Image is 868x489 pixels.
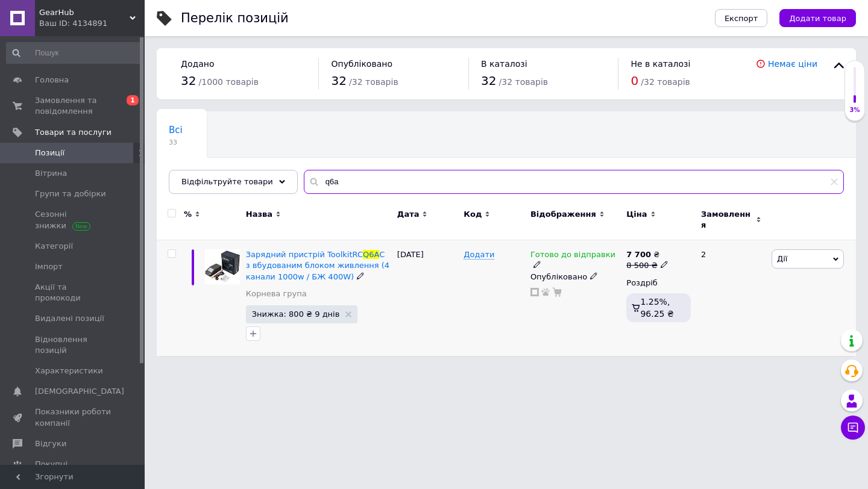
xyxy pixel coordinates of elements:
[841,416,865,440] button: Чат з покупцем
[184,209,192,220] span: %
[246,250,389,281] a: Зарядний пристрій ToolkitRCQ6AC з вбудованим блоком живлення (4 канали 1000w / БЖ 400W)
[626,209,647,220] span: Ціна
[768,59,817,69] a: Немає ціни
[631,59,690,69] span: Не в каталозі
[246,209,272,220] span: Назва
[246,250,389,281] span: C з вбудованим блоком живлення (4 канали 1000w / БЖ 400W)
[35,334,112,356] span: Відновлення позицій
[715,9,768,27] button: Експорт
[397,209,420,220] span: Дата
[331,59,392,69] span: Опубліковано
[35,127,112,138] span: Товари та послуги
[181,12,289,25] div: Перелік позицій
[35,459,68,470] span: Покупці
[35,261,63,272] span: Імпорт
[725,14,758,23] span: Експорт
[363,250,379,259] span: Q6A
[530,272,620,282] div: Опубліковано
[530,250,615,263] span: Готово до відправки
[169,138,183,147] span: 33
[35,366,103,376] span: Характеристики
[35,168,67,179] span: Вітрина
[35,209,112,231] span: Сезонні знижки
[304,170,844,194] input: Пошук по назві позиції, артикулу і пошуковим запитам
[641,77,690,87] span: / 32 товарів
[694,240,769,356] div: 2
[789,14,846,23] span: Додати товар
[169,125,183,135] span: Всі
[394,240,461,356] div: [DATE]
[181,73,196,88] span: 32
[35,386,124,397] span: [DEMOGRAPHIC_DATA]
[631,73,638,88] span: 0
[6,42,142,64] input: Пошук
[35,148,64,158] span: Позиції
[640,297,673,319] span: 1.25%, 96.25 ₴
[626,249,668,260] div: ₴
[127,95,139,105] span: 1
[499,77,549,87] span: / 32 товарів
[199,77,259,87] span: / 1000 товарів
[626,278,691,288] div: Роздріб
[35,438,66,449] span: Відгуки
[181,177,273,186] span: Відфільтруйте товари
[35,75,69,86] span: Головна
[701,209,753,231] span: Замовлення
[35,313,104,324] span: Видалені позиції
[205,249,240,284] img: Зарядное устройство ToolkitRC Q6AC со встроенным блоком питания (4 канала 1000 Вт / БП 400 Вт)
[39,18,145,29] div: Ваш ID: 4134891
[35,282,112,304] span: Акції та промокоди
[35,188,106,199] span: Групи та добірки
[777,254,787,263] span: Дії
[845,106,864,114] div: 3%
[464,250,494,260] span: Додати
[246,288,307,299] a: Корнева група
[35,241,73,252] span: Категорії
[626,260,668,271] div: 8 500 ₴
[181,59,214,69] span: Додано
[331,73,346,88] span: 32
[35,406,112,428] span: Показники роботи компанії
[252,310,340,318] span: Знижка: 800 ₴ 9 днів
[530,209,596,220] span: Відображення
[464,209,482,220] span: Код
[481,59,527,69] span: В каталозі
[779,9,856,27] button: Додати товар
[246,250,363,259] span: Зарядний пристрій ToolkitRC
[35,95,112,117] span: Замовлення та повідомлення
[626,250,651,259] b: 7 700
[349,77,398,87] span: / 32 товарів
[481,73,496,88] span: 32
[39,7,130,18] span: GearHub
